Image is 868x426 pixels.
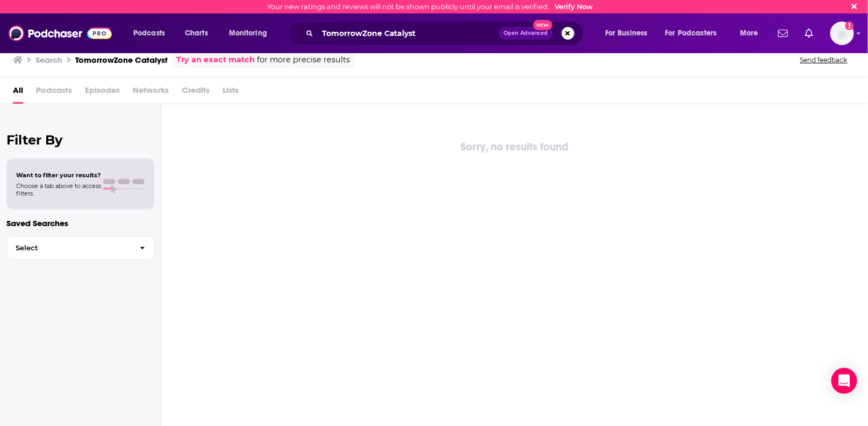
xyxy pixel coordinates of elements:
span: Select [7,244,131,251]
div: Search podcasts, credits, & more... [298,21,594,46]
h3: TomorrowZone Catalyst [75,55,168,65]
span: Episodes [85,82,120,104]
button: open menu [126,25,179,42]
a: Show notifications dropdown [801,24,817,42]
span: Charts [185,26,208,41]
a: Charts [178,25,214,42]
a: Verify Now [555,3,593,11]
span: For Podcasters [665,26,717,41]
div: Open Intercom Messenger [831,368,857,394]
span: Choose a tab above to access filters. [16,182,101,197]
span: Credits [182,82,210,104]
a: Show notifications dropdown [774,24,792,42]
input: Search podcasts, credits, & more... [318,25,499,42]
h3: Search [35,55,62,65]
img: Podchaser - Follow, Share and Rate Podcasts [9,23,112,44]
button: Open AdvancedNew [499,27,553,40]
span: Open Advanced [504,31,548,36]
button: open menu [733,25,772,42]
button: Show profile menu [830,21,854,45]
span: Networks [133,82,169,104]
button: Select [6,236,154,260]
span: Monitoring [229,26,267,41]
p: Saved Searches [6,218,154,228]
button: open menu [658,25,733,42]
span: Logged in as dresnic [830,21,854,45]
div: Sorry, no results found [161,139,868,156]
svg: Email not verified [845,21,854,30]
span: For Business [605,26,648,41]
span: for more precise results [257,54,350,66]
a: All [13,82,23,104]
span: Podcasts [133,26,165,41]
div: Your new ratings and reviews will not be shown publicly until your email is verified. [267,3,593,11]
button: open menu [598,25,661,42]
a: Try an exact match [176,54,255,66]
button: open menu [221,25,281,42]
span: Podcasts [36,82,72,104]
h2: Filter By [6,132,154,148]
button: Send feedback [797,55,851,64]
img: User Profile [830,21,854,45]
span: Lists [223,82,239,104]
span: New [533,20,553,30]
span: Want to filter your results? [16,171,101,179]
span: More [740,26,758,41]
